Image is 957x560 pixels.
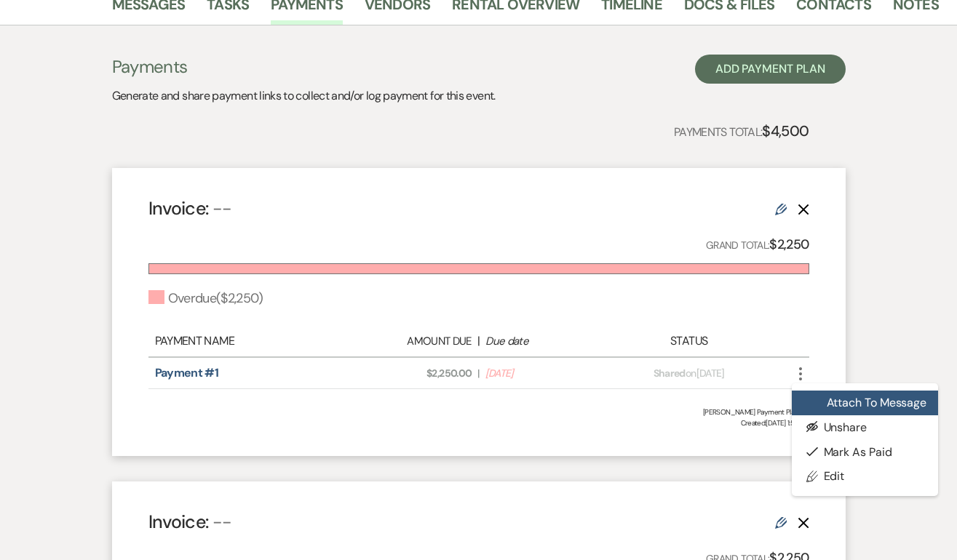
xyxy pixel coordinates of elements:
span: -- [213,510,232,534]
button: Mark as Paid [792,439,939,464]
div: Overdue ( $2,250 ) [148,289,263,308]
p: Generate and share payment links to collect and/or log payment for this event. [112,87,496,105]
div: on [DATE] [608,366,769,381]
p: Grand Total: [706,234,809,255]
div: Amount Due [357,333,472,350]
strong: $2,250 [769,236,809,253]
h3: Payments [112,55,496,79]
p: Payments Total: [674,119,809,143]
span: [DATE] [485,366,600,381]
div: | [349,332,608,350]
span: -- [213,196,232,220]
div: [PERSON_NAME] Payment Plan #2 [148,407,809,417]
a: Edit [792,464,939,489]
button: Unshare [792,415,939,440]
button: Attach to Message [792,391,939,415]
span: $2,250.00 [357,366,472,381]
div: Payment Name [155,332,349,350]
div: Status [608,332,769,350]
a: Payment #1 [155,365,219,380]
div: Due date [485,333,600,350]
span: Shared [654,367,686,380]
h4: Invoice: [148,509,232,535]
strong: $4,500 [762,121,809,140]
button: Add Payment Plan [695,55,846,84]
span: Created: [DATE] 1:56 PM [148,417,809,428]
h4: Invoice: [148,196,232,221]
span: | [477,366,479,381]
